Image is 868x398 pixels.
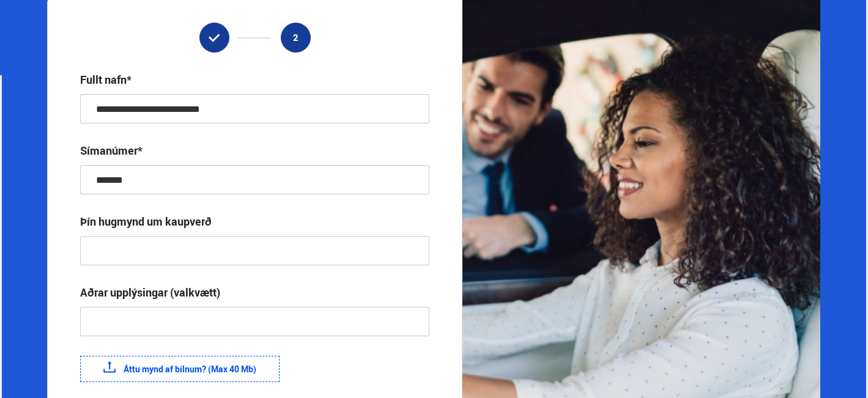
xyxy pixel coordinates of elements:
span: 2 [293,32,299,43]
div: Fullt nafn* [80,72,132,87]
button: Opna LiveChat spjallviðmót [10,5,46,42]
label: Áttu mynd af bílnum? (Max 40 Mb) [80,356,280,382]
div: Símanúmer* [80,143,143,158]
div: Þín hugmynd um kaupverð [80,214,212,229]
div: Aðrar upplýsingar (valkvætt) [80,285,220,300]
